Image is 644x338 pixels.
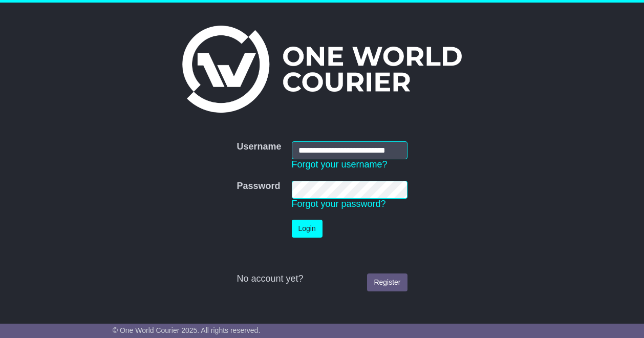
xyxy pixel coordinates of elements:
[237,181,280,192] label: Password
[292,220,323,238] button: Login
[237,141,281,153] label: Username
[292,159,388,170] a: Forgot your username?
[367,273,407,291] a: Register
[113,326,261,334] span: © One World Courier 2025. All rights reserved.
[182,26,462,113] img: One World
[237,273,407,285] div: No account yet?
[292,199,386,209] a: Forgot your password?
